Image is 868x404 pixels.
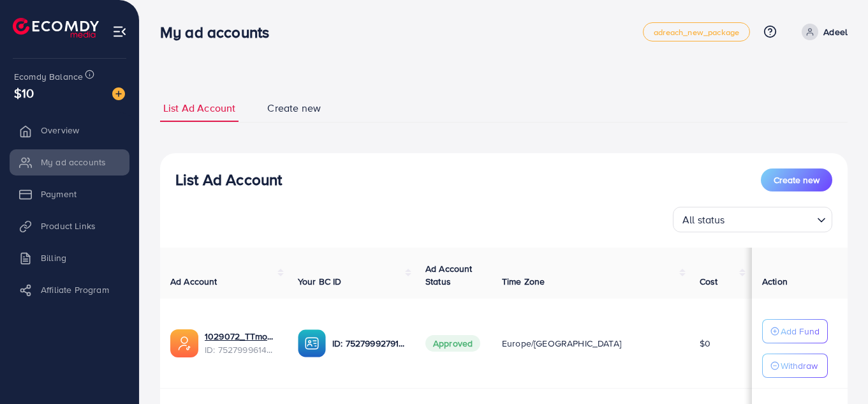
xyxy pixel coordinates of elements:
span: $0 [700,337,710,350]
a: Adeel [797,24,848,40]
p: Add Fund [781,324,820,339]
img: menu [112,24,127,39]
p: Adeel [823,24,848,40]
h3: List Ad Account [175,170,282,189]
span: Europe/[GEOGRAPHIC_DATA] [502,337,621,350]
span: Ad Account [170,275,217,288]
button: Create new [761,168,832,191]
img: ic-ads-acc.e4c84228.svg [170,329,198,357]
div: <span class='underline'>1029072_TTmonigrow_1752749004212</span></br>7527999614847467521 [205,330,277,356]
span: List Ad Account [163,101,235,116]
span: Ecomdy Balance [14,70,83,83]
span: $10 [14,84,34,102]
img: ic-ba-acc.ded83a64.svg [298,329,326,357]
h3: My ad accounts [160,23,279,41]
span: Your BC ID [298,275,342,288]
a: 1029072_TTmonigrow_1752749004212 [205,330,277,343]
span: Create new [774,174,820,186]
span: adreach_new_package [654,28,739,36]
button: Withdraw [762,354,828,378]
span: All status [680,211,728,229]
button: Add Fund [762,319,828,343]
span: ID: 7527999614847467521 [205,343,277,356]
img: image [112,87,125,100]
span: Create new [267,101,321,116]
span: Action [762,275,788,288]
div: Search for option [673,207,832,232]
span: Approved [425,335,480,352]
span: Time Zone [502,275,545,288]
span: Cost [700,275,718,288]
img: logo [13,18,99,38]
p: ID: 7527999279103574032 [332,336,405,351]
p: Withdraw [781,358,818,373]
span: Ad Account Status [425,262,473,288]
a: adreach_new_package [643,22,750,41]
input: Search for option [729,208,812,229]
